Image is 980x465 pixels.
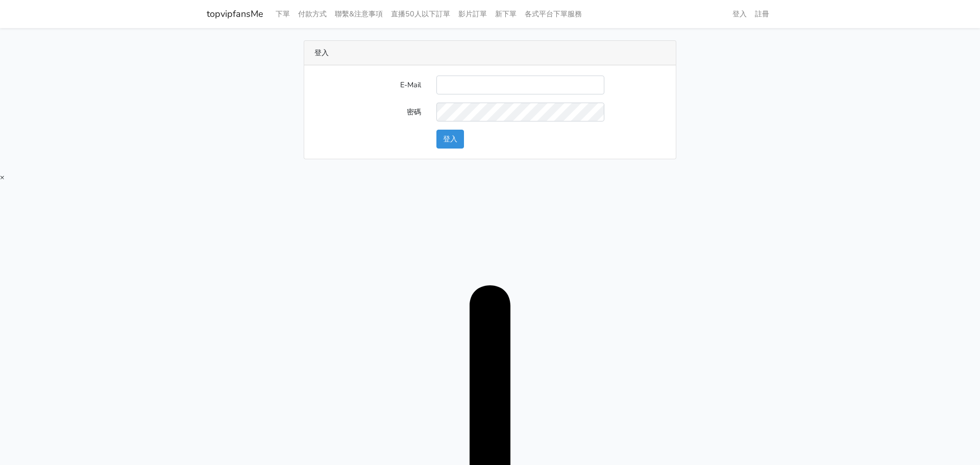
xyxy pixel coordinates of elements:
a: 各式平台下單服務 [521,4,586,24]
label: 密碼 [307,103,429,121]
a: 付款方式 [294,4,331,24]
a: 註冊 [751,4,773,24]
a: topvipfansMe [207,4,263,24]
a: 下單 [272,4,294,24]
a: 新下單 [491,4,521,24]
a: 影片訂單 [454,4,491,24]
label: E-Mail [307,76,429,94]
a: 直播50人以下訂單 [387,4,454,24]
a: 聯繫&注意事項 [331,4,387,24]
a: 登入 [728,4,751,24]
div: 登入 [304,41,676,65]
button: 登入 [436,130,464,149]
